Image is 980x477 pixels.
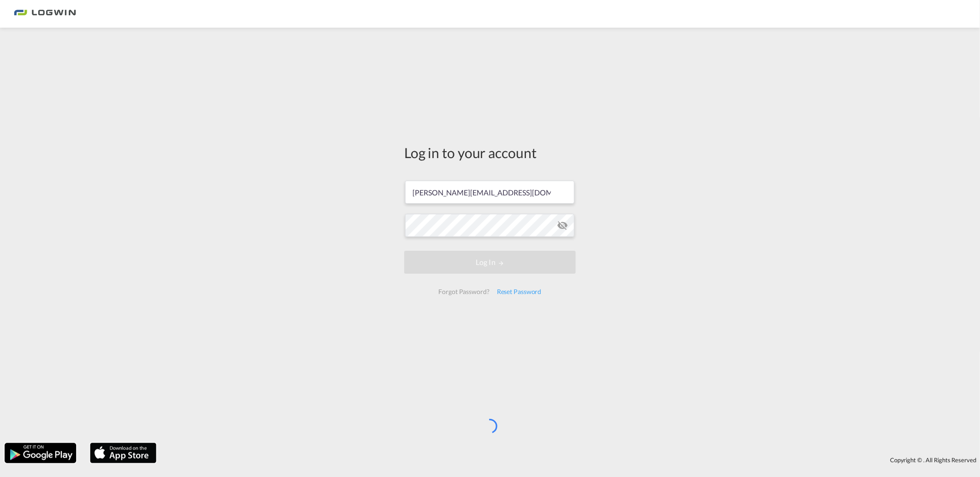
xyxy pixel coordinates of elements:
[161,452,980,468] div: Copyright © . All Rights Reserved
[405,181,574,204] input: Enter email/phone number
[557,220,568,231] md-icon: icon-eye-off
[493,283,545,300] div: Reset Password
[4,442,77,464] img: google.png
[404,143,576,162] div: Log in to your account
[89,442,157,464] img: apple.png
[14,4,76,24] img: bc73a0e0d8c111efacd525e4c8ad7d32.png
[435,283,493,300] div: Forgot Password?
[404,251,576,274] button: LOGIN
